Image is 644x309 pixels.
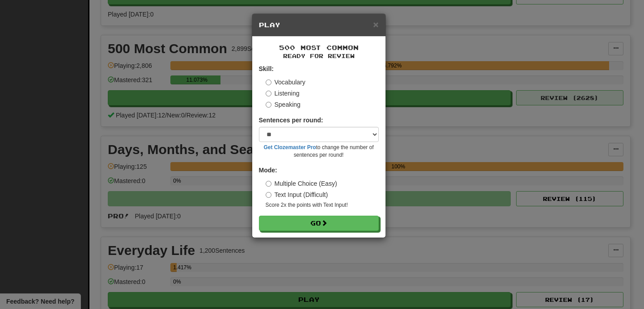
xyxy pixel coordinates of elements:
[266,79,271,85] input: Vocabulary
[259,144,379,159] small: to change the number of sentences per round!
[266,100,301,109] label: Speaking
[266,102,271,108] input: Speaking
[259,65,274,72] strong: Skill:
[264,144,316,150] a: Get Clozemaster Pro
[373,20,378,29] button: Close
[259,116,323,125] label: Sentences per round:
[259,167,277,174] strong: Mode:
[266,91,271,96] input: Listening
[266,190,328,199] label: Text Input (Difficult)
[266,89,300,98] label: Listening
[266,179,337,188] label: Multiple Choice (Easy)
[266,192,271,198] input: Text Input (Difficult)
[266,181,271,187] input: Multiple Choice (Easy)
[266,201,379,209] small: Score 2x the points with Text Input !
[259,52,379,60] small: Ready for Review
[266,78,305,87] label: Vocabulary
[259,216,379,231] button: Go
[259,21,379,29] h5: Play
[279,44,359,51] span: 500 Most Common
[373,19,378,29] span: ×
